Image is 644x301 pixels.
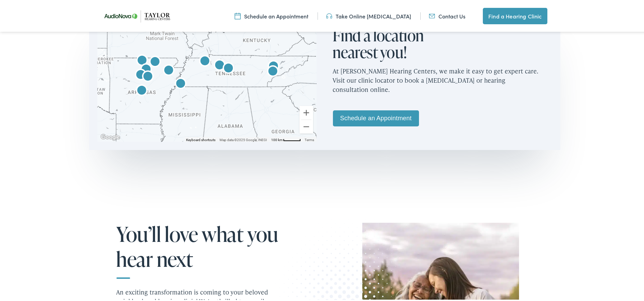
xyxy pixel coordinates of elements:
[140,68,156,84] div: AudioNova
[134,82,150,98] div: AudioNova
[235,11,241,19] img: utility icon
[220,60,237,76] div: AudioNova
[197,53,213,69] div: AudioNova
[160,62,177,78] div: AudioNova
[201,222,243,244] span: what
[265,58,282,74] div: Taylor Hearing Centers by AudioNova
[186,137,216,141] button: Keyboard shortcuts
[247,222,278,244] span: you
[172,75,189,92] div: AudioNova
[333,60,552,98] p: At [PERSON_NAME] Hearing Centers, we make it easy to get expert care. Visit our clinic locator to...
[333,109,419,125] a: Schedule an Appointment
[483,7,547,23] a: Find a Hearing Clinic
[299,119,313,133] button: Zoom out
[235,11,308,19] a: Schedule an Appointment
[333,26,442,60] h2: Find a location nearest you!
[138,61,154,77] div: AudioNova
[116,222,161,244] span: You’ll
[116,247,153,269] span: hear
[99,132,122,141] img: Google
[147,53,163,70] div: AudioNova
[429,11,465,19] a: Contact Us
[269,136,303,141] button: Map Scale: 100 km per 48 pixels
[211,57,228,73] div: AudioNova
[265,63,281,79] div: Taylor Hearing Centers by AudioNova
[305,137,314,141] a: Terms (opens in new tab)
[132,66,149,83] div: AudioNova
[326,11,411,19] a: Take Online [MEDICAL_DATA]
[165,222,198,244] span: love
[271,137,283,141] span: 100 km
[99,132,122,141] a: Open this area in Google Maps (opens a new window)
[429,11,435,19] img: utility icon
[220,137,267,141] span: Map data ©2025 Google, INEGI
[157,247,193,269] span: next
[299,105,313,119] button: Zoom in
[326,11,332,19] img: utility icon
[134,52,150,68] div: AudioNova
